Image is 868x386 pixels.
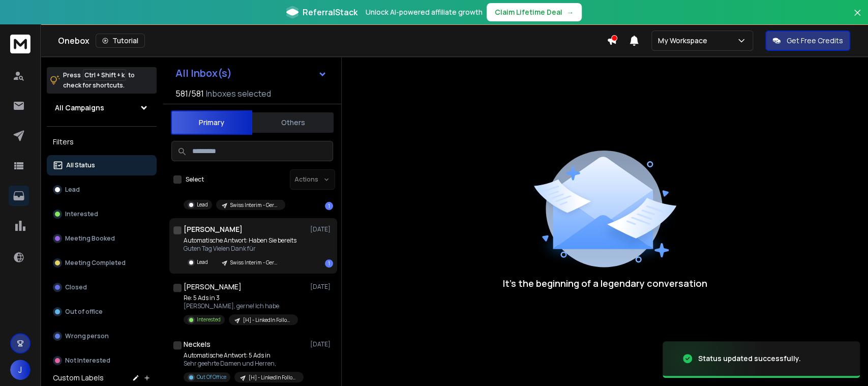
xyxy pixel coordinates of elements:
p: Interested [65,210,98,218]
h3: Filters [47,135,157,149]
h3: Custom Labels [53,373,104,383]
p: Press to check for shortcuts. [63,70,135,91]
h1: [PERSON_NAME] [184,282,242,292]
p: Meeting Booked [65,234,115,243]
button: Claim Lifetime Deal→ [487,3,582,21]
p: Meeting Completed [65,259,126,267]
h1: All Campaigns [55,103,104,113]
p: Closed [65,283,87,291]
h1: All Inbox(s) [175,68,232,78]
p: My Workspace [658,36,711,46]
p: Automatische Antwort: 5 Ads in [184,351,304,360]
button: Close banner [851,6,864,31]
span: Ctrl + Shift + k [83,69,126,81]
p: Automatische Antwort: Haben Sie bereits [184,236,296,245]
p: Out of office [65,308,103,316]
p: It’s the beginning of a legendary conversation [503,276,707,290]
button: Get Free Credits [765,31,850,51]
h3: Inboxes selected [206,87,271,100]
div: 1 [325,202,333,210]
p: Lead [65,186,80,194]
p: [DATE] [310,225,333,233]
p: [H] - LinkedIn FollowUp V1 [249,374,297,381]
p: Not Interested [65,357,110,365]
button: J [10,360,31,380]
p: All Status [66,161,95,169]
button: All Status [47,155,157,175]
p: Re: 5 Ads in 3 [184,294,298,302]
p: Swiss Interim - German [230,259,279,266]
p: Guten Tag Vielen Dank für [184,245,296,253]
button: Others [252,111,334,134]
p: Lead [197,258,208,266]
p: Interested [197,316,221,323]
p: Swiss Interim - German [230,201,279,209]
p: Out Of Office [197,373,226,381]
span: → [566,7,574,17]
h1: Neckels [184,339,211,349]
button: Meeting Completed [47,253,157,273]
p: Get Free Credits [787,36,843,46]
p: Lead [197,201,208,209]
p: [DATE] [310,283,333,291]
h1: [PERSON_NAME] [184,224,243,234]
button: Wrong person [47,326,157,346]
p: [DATE] [310,340,333,348]
p: Unlock AI-powered affiliate growth [366,7,483,17]
button: Primary [171,110,252,135]
p: [PERSON_NAME], gerne! Ich habe [184,302,298,310]
span: ReferralStack [303,6,357,18]
span: 581 / 581 [175,87,204,100]
button: All Inbox(s) [167,63,335,83]
button: Closed [47,277,157,298]
button: Out of office [47,302,157,322]
button: Interested [47,204,157,224]
button: Meeting Booked [47,228,157,249]
button: Not Interested [47,350,157,371]
button: Lead [47,180,157,200]
p: [H] - LinkedIn FollowUp V1 [243,316,292,324]
label: Select [186,175,204,184]
button: All Campaigns [47,98,157,118]
div: Status updated successfully. [698,353,801,364]
p: Wrong person [65,332,109,340]
button: Tutorial [96,34,145,48]
div: Onebox [58,34,607,48]
div: 1 [325,259,333,268]
p: Sehr geehrte Damen und Herren, [184,360,304,368]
